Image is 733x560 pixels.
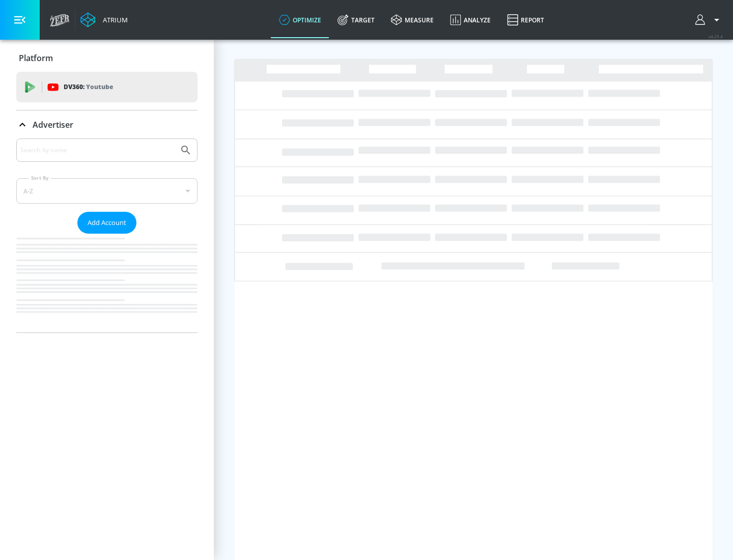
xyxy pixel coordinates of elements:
button: Add Account [77,212,136,234]
div: A-Z [16,178,198,204]
a: Atrium [80,12,128,27]
div: Advertiser [16,138,198,332]
a: Target [329,2,383,38]
p: Platform [19,52,53,64]
a: Report [499,2,552,38]
p: Advertiser [33,119,73,130]
div: Platform [16,44,198,72]
p: DV360: [64,81,113,93]
div: DV360: Youtube [16,72,198,102]
a: optimize [271,2,329,38]
span: v 4.25.4 [709,34,723,39]
span: Add Account [88,217,126,229]
input: Search by name [20,144,175,157]
label: Sort By [29,175,51,181]
a: measure [383,2,442,38]
div: Atrium [99,15,128,24]
nav: list of Advertiser [16,234,198,332]
a: Analyze [442,2,499,38]
p: Youtube [86,81,113,92]
div: Advertiser [16,110,198,139]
